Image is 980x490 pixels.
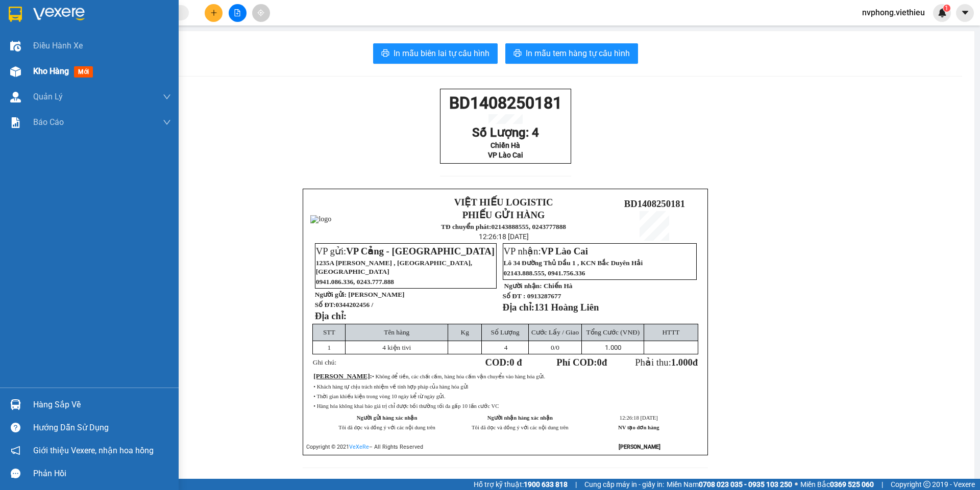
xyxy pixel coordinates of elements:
[313,403,499,409] span: • Hàng hóa không khai báo giá trị chỉ được bồi thường tối đa gấp 10 lần cước VC
[472,425,569,430] span: Tôi đã đọc và đồng ý với các nội dung trên
[316,259,472,275] span: 1235A [PERSON_NAME] , [GEOGRAPHIC_DATA], [GEOGRAPHIC_DATA]
[229,4,247,22] button: file-add
[372,374,545,379] span: • Không để tiền, các chất cấm, hàng hóa cấm vận chuyển vào hàng hóa gửi.
[100,59,160,70] span: BD1408250181
[323,328,335,336] span: STT
[373,43,498,64] button: printerIn mẫu biên lai tự cấu hình
[491,223,566,230] strong: 02143888555, 0243777888
[491,141,520,149] span: Chiến Hà
[551,344,554,351] span: 0
[33,116,64,128] span: Báo cáo
[11,423,20,432] span: question-circle
[33,420,171,435] div: Hướng dẫn sử dụng
[945,5,948,12] span: 1
[10,399,21,410] img: warehouse-icon
[346,246,495,256] span: VP Cảng - [GEOGRAPHIC_DATA]
[45,32,97,54] strong: PHIẾU GỬI HÀNG
[586,328,640,336] span: Tổng Cước (VNĐ)
[327,344,331,351] span: 1
[488,151,523,159] span: VP Lào Cai
[619,444,660,450] strong: [PERSON_NAME]
[33,444,154,457] span: Giới thiệu Vexere, nhận hoa hồng
[699,480,792,488] strong: 0708 023 035 - 0935 103 250
[394,47,489,60] span: In mẫu biên lai tự cấu hình
[54,64,99,80] strong: 02143888555, 0243777888
[33,66,69,76] span: Kho hàng
[313,372,372,380] span: :
[10,66,21,77] img: warehouse-icon
[671,357,693,368] span: 1.000
[313,384,468,390] span: • Khách hàng tự chịu trách nhiệm về tính hợp pháp của hàng hóa gửi
[961,8,970,17] span: caret-down
[338,425,435,430] span: Tôi đã đọc và đồng ý với các nội dung trên
[491,328,519,336] span: Số Lượng
[503,292,526,300] strong: Số ĐT :
[635,357,698,368] span: Phải thu:
[381,49,389,59] span: printer
[474,479,568,490] span: Hỗ trợ kỹ thuật:
[624,198,685,209] span: BD1408250181
[505,43,638,64] button: printerIn mẫu tem hàng tự cấu hình
[800,479,874,490] span: Miền Bắc
[509,357,522,368] span: 0 đ
[527,292,561,300] span: 0913287677
[618,425,659,430] strong: NV tạo đơn hàng
[205,4,223,22] button: plus
[503,302,534,313] strong: Địa chỉ:
[461,328,469,336] span: Kg
[551,344,559,351] span: /0
[504,259,643,267] span: Lô 34 Đường Thủ Dầu 1 , KCN Bắc Duyên Hải
[526,47,630,60] span: In mẫu tem hàng tự cấu hình
[348,291,404,298] span: [PERSON_NAME]
[316,246,495,256] span: VP gửi:
[163,118,171,126] span: down
[441,223,491,230] strong: TĐ chuyển phát:
[74,66,93,78] span: mới
[693,357,698,368] span: đ
[524,480,568,488] strong: 1900 633 818
[795,482,798,486] span: ⚪️
[313,394,445,399] span: • Thời gian khiếu kiện trong vòng 10 ngày kể từ ngày gửi.
[33,39,83,52] span: Điều hành xe
[534,302,599,313] span: 131 Hoàng Liên
[504,282,542,290] strong: Người nhận:
[33,466,171,481] div: Phản hồi
[33,397,171,412] div: Hàng sắp về
[544,282,573,290] span: Chiến Hà
[10,41,21,51] img: warehouse-icon
[335,301,373,308] span: 0344202456 /
[620,415,658,421] span: 12:26:18 [DATE]
[33,90,63,103] span: Quản Lý
[854,6,933,19] span: nvphong.viethieu
[10,117,21,128] img: solution-icon
[556,357,607,368] strong: Phí COD: đ
[454,197,553,208] strong: VIỆT HIẾU LOGISTIC
[313,358,336,366] span: Ghi chú:
[310,215,331,223] img: logo
[46,8,96,30] strong: VIỆT HIẾU LOGISTIC
[316,278,394,286] span: 0941.086.336, 0243.777.888
[11,469,20,478] span: message
[449,93,562,113] span: BD1408250181
[662,328,679,336] span: HTTT
[462,210,545,220] strong: PHIẾU GỬI HÀNG
[315,301,373,308] strong: Số ĐT:
[504,246,588,256] span: VP nhận:
[44,56,88,72] strong: TĐ chuyển phát:
[382,344,411,351] span: 4 kiện tivi
[315,291,347,298] strong: Người gửi:
[584,479,664,490] span: Cung cấp máy in - giấy in:
[881,479,883,490] span: |
[315,311,347,321] strong: Địa chỉ:
[384,328,409,336] span: Tên hàng
[234,9,241,16] span: file-add
[597,357,602,368] span: 0
[349,444,369,450] a: VeXeRe
[10,92,21,102] img: warehouse-icon
[943,5,950,12] sup: 1
[485,357,522,368] strong: COD:
[9,7,22,22] img: logo-vxr
[513,49,522,59] span: printer
[4,31,43,70] img: logo
[956,4,974,22] button: caret-down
